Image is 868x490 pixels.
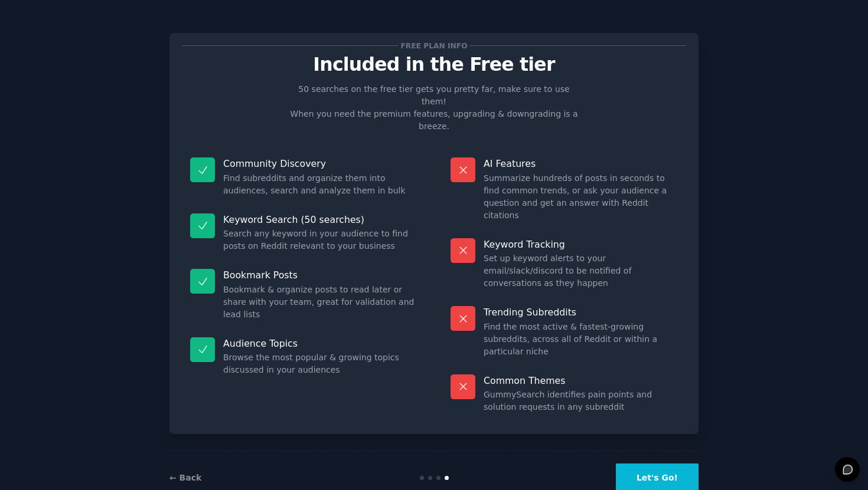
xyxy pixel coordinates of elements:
[223,284,417,321] dd: Bookmark & organize posts to read later or share with your team, great for validation and lead lists
[223,157,417,170] p: Community Discovery
[484,374,678,387] p: Common Themes
[285,83,583,133] p: 50 searches on the free tier gets you pretty far, make sure to use them! When you need the premiu...
[223,337,417,350] p: Audience Topics
[484,389,678,413] dd: GummySearch identifies pain points and solution requests in any subreddit
[484,306,678,318] p: Trending Subreddits
[169,473,201,482] a: ← Back
[484,321,678,358] dd: Find the most active & fastest-growing subreddits, across all of Reddit or within a particular niche
[223,351,417,376] dd: Browse the most popular & growing topics discussed in your audiences
[223,172,417,197] dd: Find subreddits and organize them into audiences, search and analyze them in bulk
[223,269,417,281] p: Bookmark Posts
[223,228,417,252] dd: Search any keyword in your audience to find posts on Reddit relevant to your business
[484,157,678,170] p: AI Features
[399,40,469,52] span: Free plan info
[484,252,678,290] dd: Set up keyword alerts to your email/slack/discord to be notified of conversations as they happen
[182,54,686,75] p: Included in the Free tier
[223,213,417,226] p: Keyword Search (50 searches)
[484,172,678,222] dd: Summarize hundreds of posts in seconds to find common trends, or ask your audience a question and...
[484,238,678,251] p: Keyword Tracking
